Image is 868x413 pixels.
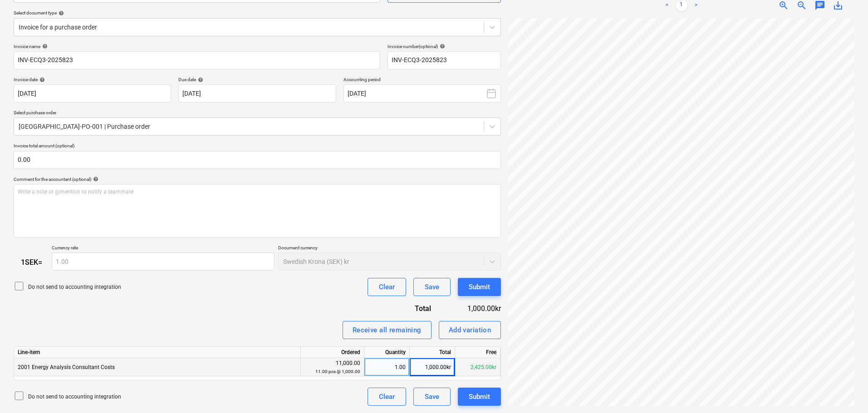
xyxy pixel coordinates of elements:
button: Clear [368,388,406,406]
p: Do not send to accounting integration [28,283,121,291]
p: Invoice total amount (optional) [14,143,501,151]
div: Due date [178,77,336,83]
div: Free [455,347,500,358]
div: Submit [469,281,490,293]
p: Currency rate [52,245,275,253]
div: Line-item [14,347,301,358]
input: Invoice name [14,51,380,69]
div: Receive all remaining [353,324,422,336]
span: help [38,77,45,83]
p: Select purchase order [14,110,501,117]
div: 11,000.00 [304,359,360,376]
span: help [438,44,445,49]
div: Ordered [301,347,364,358]
div: 1.00 [368,358,406,376]
div: Save [425,281,439,293]
span: help [57,10,64,16]
div: Save [425,391,439,403]
span: 2001 Energy Analysis Consultant Costs [18,364,115,370]
button: Save [413,278,451,296]
button: Save [413,388,451,406]
p: Do not send to accounting integration [28,393,121,401]
p: Accounting period [343,77,501,84]
div: Total [410,347,455,358]
div: Select document type [14,10,501,16]
div: Add variation [449,324,491,336]
input: Due date not specified [178,84,336,102]
p: Document currency [278,245,501,253]
div: 1,000.00kr [446,303,501,314]
button: Clear [368,278,406,296]
div: 1 SEK = [14,258,52,267]
button: [DATE] [343,84,501,102]
div: Invoice name [14,44,380,49]
span: help [40,44,48,49]
div: Clear [379,281,395,293]
div: Invoice number (optional) [387,44,501,49]
button: Submit [458,388,501,406]
button: Add variation [439,321,501,339]
span: help [91,176,98,182]
div: Clear [379,391,395,403]
div: Comment for the accountant (optional) [14,176,501,182]
input: Invoice date not specified [14,84,171,102]
button: Receive all remaining [343,321,432,339]
input: Invoice number [387,51,501,69]
div: Total [383,303,446,314]
iframe: Chat Widget [823,369,868,413]
button: Submit [458,278,501,296]
small: 11.00 pcs @ 1,000.00 [315,369,360,374]
input: Invoice total amount (optional) [14,151,501,169]
div: Invoice date [14,77,171,83]
div: 1,000.00kr [410,358,455,376]
div: Submit [469,391,490,403]
span: help [196,77,203,83]
div: 2,425.00kr [455,358,500,376]
div: Quantity [364,347,410,358]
